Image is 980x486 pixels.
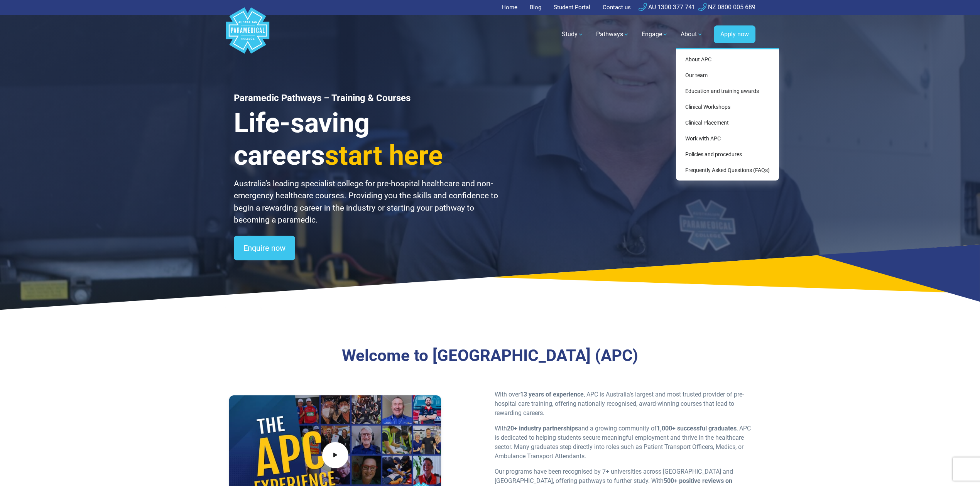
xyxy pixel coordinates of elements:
[520,391,584,398] strong: 13 years of experience
[698,3,755,11] a: NZ 0800 005 689
[676,48,779,181] div: About
[679,68,776,83] a: Our team
[679,116,776,130] a: Clinical Placement
[676,24,708,45] a: About
[591,24,634,45] a: Pathways
[507,425,578,432] strong: 20+ industry partnerships
[234,178,499,226] p: Australia’s leading specialist college for pre-hospital healthcare and non-emergency healthcare c...
[679,100,776,114] a: Clinical Workshops
[268,346,711,366] h3: Welcome to [GEOGRAPHIC_DATA] (APC)
[557,24,588,45] a: Study
[234,93,499,104] h1: Paramedic Pathways – Training & Courses
[495,390,751,418] p: With over , APC is Australia’s largest and most trusted provider of pre-hospital care training, o...
[234,236,295,260] a: Enquire now
[679,132,776,146] a: Work with APC
[657,425,737,432] strong: 1,000+ successful graduates
[679,52,776,67] a: About APC
[637,24,673,45] a: Engage
[639,3,695,11] a: AU 1300 377 741
[225,15,271,54] a: Australian Paramedical College
[714,25,755,43] a: Apply now
[679,84,776,98] a: Education and training awards
[679,163,776,177] a: Frequently Asked Questions (FAQs)
[234,107,499,172] h3: Life-saving careers
[495,424,751,461] p: With and a growing community of , APC is dedicated to helping students secure meaningful employme...
[325,140,443,171] span: start here
[679,147,776,162] a: Policies and procedures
